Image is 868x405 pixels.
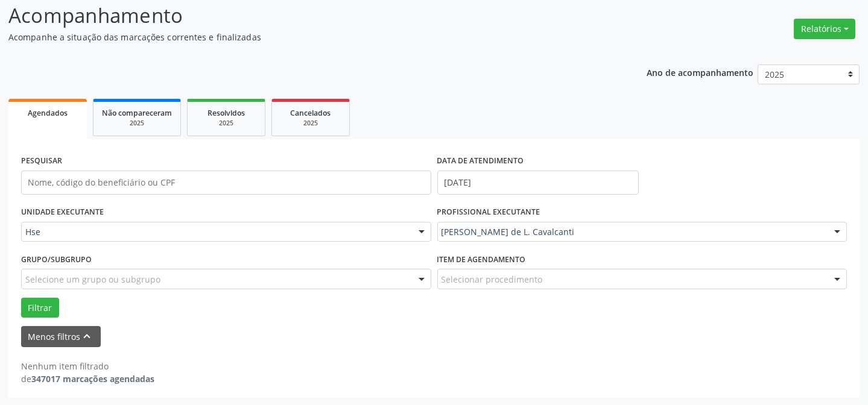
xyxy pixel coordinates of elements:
div: Nenhum item filtrado [21,360,154,372]
span: Selecionar procedimento [442,273,543,286]
p: Acompanhe a situação das marcações correntes e finalizadas [8,31,604,43]
span: Não compareceram [102,108,172,118]
label: PESQUISAR [21,152,62,171]
div: 2025 [196,119,256,128]
span: Cancelados [291,108,331,118]
label: DATA DE ATENDIMENTO [437,152,524,171]
div: 2025 [102,119,172,128]
strong: 347017 marcações agendadas [31,373,154,385]
i: keyboard_arrow_up [81,330,94,343]
button: Filtrar [21,298,59,318]
span: Resolvidos [207,108,245,118]
div: 2025 [280,119,341,128]
button: Menos filtroskeyboard_arrow_up [21,326,101,347]
span: [PERSON_NAME] de L. Cavalcanti [442,226,823,238]
label: Item de agendamento [437,250,526,269]
p: Acompanhamento [8,1,604,31]
label: UNIDADE EXECUTANTE [21,203,104,222]
label: Grupo/Subgrupo [21,250,92,269]
p: Ano de acompanhamento [647,64,753,80]
span: Agendados [28,108,68,118]
button: Relatórios [794,19,855,39]
span: Hse [25,226,407,238]
input: Selecione um intervalo [437,171,639,195]
label: PROFISSIONAL EXECUTANTE [437,203,540,222]
div: de [21,372,154,385]
span: Selecione um grupo ou subgrupo [25,273,160,286]
input: Nome, código do beneficiário ou CPF [21,171,431,195]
